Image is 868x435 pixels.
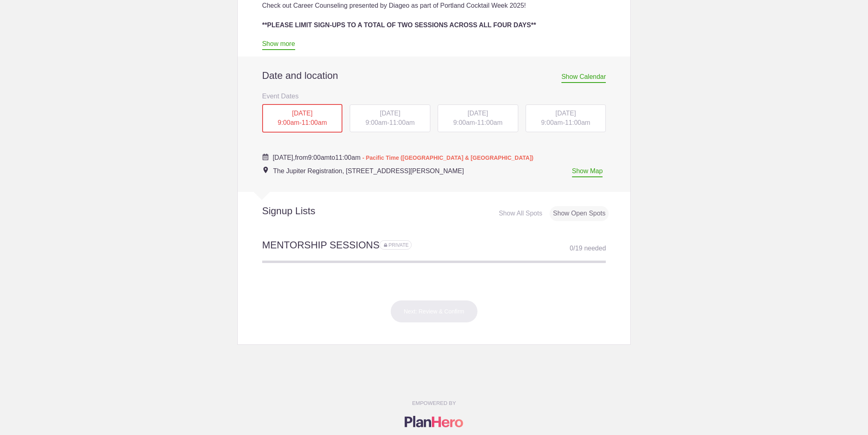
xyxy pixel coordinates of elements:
span: 9:00am [308,154,329,161]
span: [DATE] [380,110,400,117]
div: 0 19 needed [570,242,606,254]
span: 9:00am [541,119,563,126]
img: Cal purple [262,154,269,160]
span: PRIVATE [388,242,409,248]
button: [DATE] 9:00am-11:00am [262,104,343,133]
div: - [526,104,606,132]
div: Check out Career Counseling presented by Diageo as part of Portland Cocktail Week 2025! [262,1,606,11]
small: EMPOWERED BY [412,400,456,406]
span: Show Calendar [561,73,606,83]
div: Show Open Spots [550,206,609,221]
strong: **PLEASE LIMIT SIGN-UPS TO A TOTAL OF TWO SESSIONS ACROSS ALL FOUR DAYS** [262,22,536,28]
span: 11:00am [302,119,327,126]
span: 9:00am [453,119,475,126]
button: Next: Review & Confirm [390,300,478,323]
span: - Pacific Time ([GEOGRAPHIC_DATA] & [GEOGRAPHIC_DATA]) [362,154,533,161]
span: / [573,245,575,252]
a: Show Map [572,167,603,177]
h2: MENTORSHIP SESSIONS [262,238,606,261]
button: [DATE] 9:00am-11:00am [349,104,431,133]
div: We are trying to accommodate as many folks as possible to get the opportunity to connect with a m... [262,30,606,50]
span: 9:00am [366,119,387,126]
h2: Signup Lists [238,205,369,217]
span: [DATE] [292,110,312,117]
span: [DATE], [273,154,295,161]
span: 11:00am [477,119,502,126]
img: Event location [263,167,268,173]
span: 11:00am [565,119,590,126]
h3: Event Dates [262,90,606,102]
img: Lock [384,243,387,247]
span: [DATE] [555,110,576,117]
a: Show more [262,40,295,50]
span: [DATE] [468,110,488,117]
div: - [262,104,343,133]
div: - [350,104,430,132]
div: - [438,104,518,132]
span: 11:00am [389,119,414,126]
span: 9:00am [278,119,299,126]
span: from to [273,154,534,161]
button: [DATE] 9:00am-11:00am [437,104,519,133]
div: Show All Spots [495,206,546,221]
span: 11:00am [335,154,360,161]
button: [DATE] 9:00am-11:00am [525,104,607,133]
span: The Jupiter Registration, [STREET_ADDRESS][PERSON_NAME] [273,167,464,174]
span: Sign ups for this sign up list are private. Your sign up will be visible only to you and the even... [384,242,409,248]
h2: Date and location [262,70,606,82]
img: Logo main planhero [405,416,464,427]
